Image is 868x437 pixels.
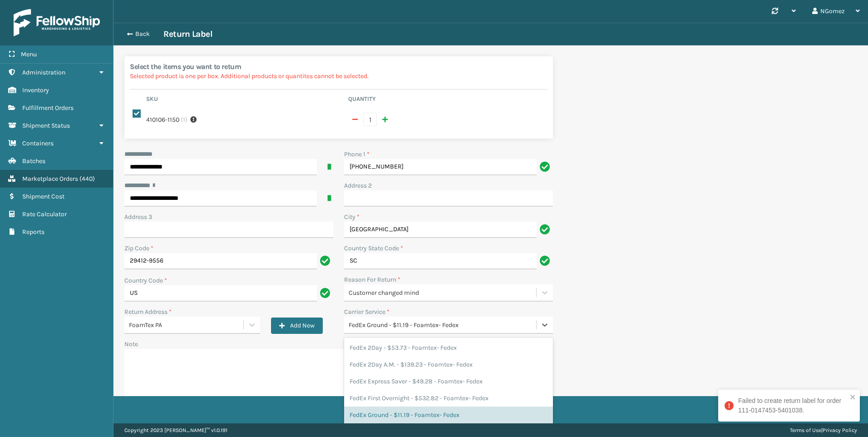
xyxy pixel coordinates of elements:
label: Note [124,340,138,348]
span: Fulfillment Orders [22,104,74,112]
span: Shipment Status [22,122,70,129]
div: FedEx First Overnight - $532.82 - Foamtex- Fedex [344,390,553,407]
th: Quantity [345,95,547,106]
div: FedEx 2Day - $53.73 - Foamtex- Fedex [344,339,553,356]
button: Add New [271,318,323,334]
div: Customer changed mind [349,288,537,298]
h2: Select the items you want to return [130,62,547,71]
div: FedEx Ground - $11.19 - Foamtex- Fedex [344,407,553,423]
div: FedEx Express Saver - $49.28 - Foamtex- Fedex [344,373,553,390]
label: Zip Code [124,243,153,253]
label: City [344,212,360,222]
label: Address 2 [344,181,372,190]
div: FedEx Ground - $11.19 - Foamtex- Fedex [349,320,537,330]
span: Administration [22,69,65,76]
p: Copyright 2023 [PERSON_NAME]™ v 1.0.191 [124,423,227,437]
span: Containers [22,139,54,147]
button: close [850,393,856,402]
span: ( 440 ) [79,175,95,183]
h3: Return Label [163,29,212,40]
span: Batches [22,157,45,165]
label: Address 3 [124,212,152,222]
span: Rate Calculator [22,210,67,218]
span: Reports [22,228,44,236]
div: FedEx 2Day A.M. - $139.23 - Foamtex- Fedex [344,356,553,373]
span: Shipment Cost [22,193,64,200]
label: Phone 1 [344,149,370,159]
label: Carrier Service [344,307,390,317]
img: logo [14,9,100,36]
label: 410106-1150 [146,115,179,124]
span: Inventory [22,86,49,94]
span: Menu [21,50,37,58]
label: Reason For Return [344,275,400,284]
div: FoamTex PA [129,320,244,330]
p: Selected product is one per box. Additional products or quantites cannot be selected. [130,71,547,81]
label: Country Code [124,276,167,285]
th: Sku [143,95,345,106]
label: Return Address [124,307,172,317]
button: Back [122,30,163,38]
label: Country State Code [344,243,403,253]
span: ( 1 ) [181,115,187,124]
span: Marketplace Orders [22,175,78,183]
div: Failed to create return label for order 111-0147453-5401038. [738,396,847,415]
